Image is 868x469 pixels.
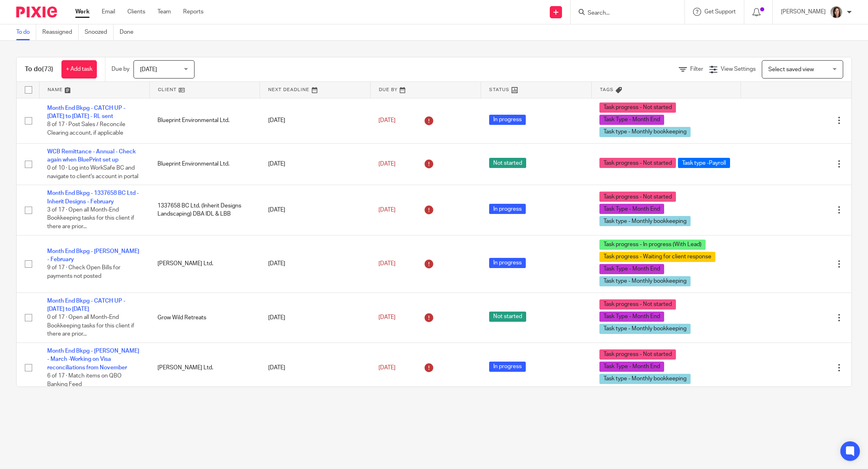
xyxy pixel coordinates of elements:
[47,298,125,312] a: Month End Bkpg - CATCH UP - [DATE] to [DATE]
[149,292,260,342] td: Grow Wild Retreats
[378,315,396,321] span: [DATE]
[47,373,122,387] span: 6 of 17 · Match items on QBO Banking Feed
[183,8,203,16] a: Reports
[599,115,664,125] span: Task Type - Month End
[489,258,526,268] span: In progress
[16,7,57,17] img: Pixie
[378,118,396,123] span: [DATE]
[830,6,843,19] img: Danielle%20photo.jpg
[599,362,664,372] span: Task Type - Month End
[599,103,676,113] span: Task progress - Not started
[42,24,79,40] a: Reassigned
[47,105,125,119] a: Month End Bkpg - CATCH UP - [DATE] to [DATE] - RL sent
[127,8,145,16] a: Clients
[599,349,676,360] span: Task progress - Not started
[47,149,136,163] a: WCB Remittance - Annual - Check again when BluePrint set up
[489,158,526,168] span: Not started
[149,185,260,235] td: 1337658 BC Ltd. (Inherit Designs Landscaping) DBA IDL & LBB
[260,235,370,292] td: [DATE]
[75,8,90,16] a: Work
[599,192,676,202] span: Task progress - Not started
[599,158,676,168] span: Task progress - Not started
[599,240,706,250] span: Task progress - In progress (With Lead)
[489,204,526,214] span: In progress
[112,65,129,73] p: Due by
[489,312,526,322] span: Not started
[378,161,396,167] span: [DATE]
[47,190,139,204] a: Month End Bkpg - 1337658 BC Ltd - Inherit Designs - February
[781,8,826,16] p: [PERSON_NAME]
[599,204,664,214] span: Task Type - Month End
[149,98,260,143] td: Blueprint Environmental Ltd.
[47,265,120,279] span: 9 of 17 · Check Open Bills for payments not posted
[378,365,396,371] span: [DATE]
[599,299,676,310] span: Task progress - Not started
[768,67,814,72] span: Select saved view
[149,143,260,185] td: Blueprint Environmental Ltd.
[600,87,614,92] span: Tags
[42,66,53,72] span: (73)
[120,24,140,40] a: Done
[149,343,260,393] td: [PERSON_NAME] Ltd.
[489,362,526,372] span: In progress
[599,264,664,274] span: Task Type - Month End
[47,165,138,179] span: 0 of 10 · Log into WorkSafe BC and navigate to client's account in portal
[599,276,691,286] span: Task type - Monthly bookkeeping
[260,292,370,342] td: [DATE]
[378,207,396,213] span: [DATE]
[47,348,139,371] a: Month End Bkpg - [PERSON_NAME] - March -Working on Visa reconciliations from November
[61,60,97,79] a: + Add task
[102,8,115,16] a: Email
[599,127,691,137] span: Task type - Monthly bookkeeping
[489,115,526,125] span: In progress
[599,324,691,334] span: Task type - Monthly bookkeeping
[140,67,157,72] span: [DATE]
[690,66,703,72] span: Filter
[704,9,736,15] span: Get Support
[149,235,260,292] td: [PERSON_NAME] Ltd.
[721,66,756,72] span: View Settings
[599,216,691,226] span: Task type - Monthly bookkeeping
[47,207,134,229] span: 3 of 17 · Open all Month-End Bookkeeping tasks for this client if there are prior...
[678,158,730,168] span: Task type -Payroll
[260,143,370,185] td: [DATE]
[157,8,171,16] a: Team
[378,261,396,266] span: [DATE]
[599,374,691,384] span: Task type - Monthly bookkeeping
[47,122,125,136] span: 8 of 17 · Post Sales / Reconcile Clearing account, if applicable
[587,10,660,17] input: Search
[599,252,715,262] span: Task progress - Waiting for client response
[47,315,134,337] span: 0 of 17 · Open all Month-End Bookkeeping tasks for this client if there are prior...
[599,312,664,322] span: Task Type - Month End
[260,98,370,143] td: [DATE]
[16,24,36,40] a: To do
[47,249,139,262] a: Month End Bkpg - [PERSON_NAME] - February
[85,24,114,40] a: Snoozed
[25,65,53,74] h1: To do
[260,343,370,393] td: [DATE]
[260,185,370,235] td: [DATE]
